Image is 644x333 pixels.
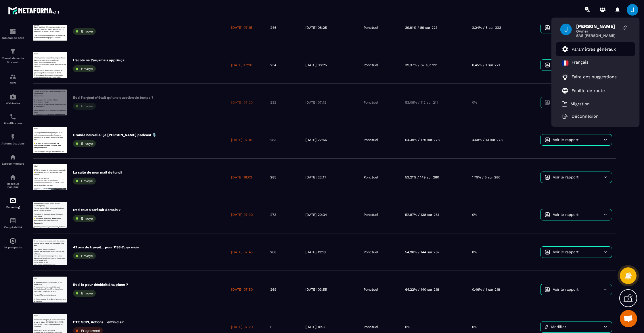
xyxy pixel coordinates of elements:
span: Imagine que [PERSON_NAME] revenus s’arrêtent [DATE]. [3,4,91,17]
span: Pour savoir où tu en es vraiment, il existe un calcul simple : [3,39,100,52]
strong: podcast : Le Portefeuille Anti-Fragile – investir pour protéger sa famille. [3,52,94,72]
span: Programmé [81,329,100,333]
p: pourquoi le Livret A ne protège pas vraiment ta famille, [14,85,112,100]
a: Voir le rapport [540,22,600,33]
p: Espace membre [1,162,24,165]
p: La suite de mon mail de lundi [73,170,122,175]
span: Envoyé [81,216,93,220]
img: icon [545,175,550,180]
img: icon [545,62,550,68]
span: 👉 Je viens de sortir mon [3,52,59,58]
p: Déconnexion [572,114,599,119]
span: L’idée est simple : partager mes réflexions, ce que je mets en place, les résultats que j’obtiens... [3,80,112,100]
p: Salut ! [3,3,112,10]
span: Modifier [551,325,566,329]
a: Voir le rapport [540,172,600,183]
p: 234 [270,63,276,67]
img: formation [9,73,16,80]
span: Quand tu investis, tu ne fais pas qu’accumuler du capital. [3,67,111,80]
img: icon [545,212,550,217]
a: Voir le rapport [540,284,600,295]
p: Elle a suivi le chemin “classique” : travailler dur, cotiser sans jamais manquer une échéance, cr... [3,31,112,60]
p: 1.79% / 5 sur 280 [472,175,500,180]
span: À l’école, on nous a appris beaucoup de choses. [3,17,109,22]
span: Du temps pour être avec tes enfants. [3,32,84,37]
p: Je n'avais pas peur de perdre de l'argent, ni peur de me ruiner. [3,72,112,86]
p: 268 [270,250,276,254]
p: E-mailing [1,205,24,209]
p: 64.22% / 140 sur 218 [405,287,439,292]
p: 232 [270,100,276,105]
p: [DATE] 07:12 [305,100,326,105]
p: L'école ne t'as jamais appris ça [73,58,124,62]
a: formationformationCRM [1,69,24,89]
p: Tableau de bord [1,36,24,39]
p: Tunnel de vente Site web [1,56,24,64]
p: Feuille de route [572,88,605,93]
img: automations [9,134,16,140]
span: Sur le moment, ça paraît anodin : 100 € par-ci, 200 € par-là. [3,59,105,72]
a: automationsautomationsAutomatisations [1,129,24,149]
span: 👉 [3,54,9,59]
strong: Actions, ETF, SCPI [4,67,48,72]
span: Tu transformes ton argent en [3,81,66,87]
img: formation [9,48,16,55]
p: Hello, [3,3,112,10]
p: 2.24% / 5 sur 223 [472,25,501,30]
p: [DATE] 08:25 [305,63,327,67]
span: Envoyé [81,179,93,183]
p: J’ai une grande nouvelle à partager avec toi. Après plusieurs semaines de réflexion, de préparati... [3,16,112,45]
strong: Livret A [45,17,63,22]
span: Envoyé [81,29,93,33]
span: Pourquoi ? Parce que j’avais peur. [3,59,78,65]
p: Ponctuel [364,63,378,67]
p: 246 [270,25,276,30]
img: scheduler [9,113,16,120]
p: 0.45% / 1 sur 221 [472,63,500,67]
span: Voir le rapport [553,175,578,179]
p: 269 [270,287,276,292]
a: Paramètres généraux [562,46,616,53]
span: [DATE], je t’ai parlé de cette question essentielle : [3,17,112,22]
p: Français [572,60,589,66]
p: CRM [1,81,24,85]
span: . C’est simple, rassurant, on nous a toujours dit que c’était “le bon plan”. [3,17,105,37]
p: Ponctuel [364,325,378,329]
a: formationformationTableau de bord [1,24,24,44]
span: Trois mots que tu as sûrement déjà croisés : [3,59,97,72]
span: Mais jamais comment créer sa liberté. [3,24,86,30]
img: automations [9,154,16,161]
p: Ponctuel [364,175,378,180]
a: automationsautomationsWebinaire [1,89,24,109]
a: Modifier [540,321,600,332]
p: Hello ! [3,3,112,10]
a: Voir le rapport [540,60,600,71]
p: Réseaux Sociaux [1,182,24,189]
a: accountantaccountantComptabilité [1,213,24,233]
strong: 42 ans de travail [16,11,54,17]
p: 52.87% / 138 sur 261 [405,212,439,217]
img: logo [8,5,60,16]
span: Voir le rapport [553,138,578,142]
p: [DATE] 22:56 [305,138,327,142]
span: L’argent, au fond, ce n’est pas juste des chiffres sur un compte. [3,4,108,17]
p: [DATE] 18:38 [305,325,326,329]
span: Du temps pour ne plus compter chaque dépense au centime près. [3,46,110,59]
p: Planificateur [1,122,24,125]
p: 0% [472,212,477,217]
div: Ouvrir le chat [620,310,637,327]
p: [DATE] 07:29 [231,325,253,329]
p: Et si tout s’arrêtait demain ? [73,208,120,212]
span: [PERSON_NAME] [576,24,619,29]
p: [DATE] 07:15 [231,138,252,142]
span: Pas pour toujours. Mais juste assez longtemps pour te mettre à l’épreuve. [3,18,105,31]
p: 64.39% / 179 sur 278 [405,138,440,142]
a: Feuille de route [562,87,605,94]
p: [DATE] 17:20 [231,63,252,67]
span: Et pourtant… j’ai fermé la fenêtre. [3,46,77,52]
p: Webinaire [1,102,24,105]
span: Tout le monde a un [3,17,45,22]
p: 0% [472,250,477,254]
p: 0% [472,100,477,105]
